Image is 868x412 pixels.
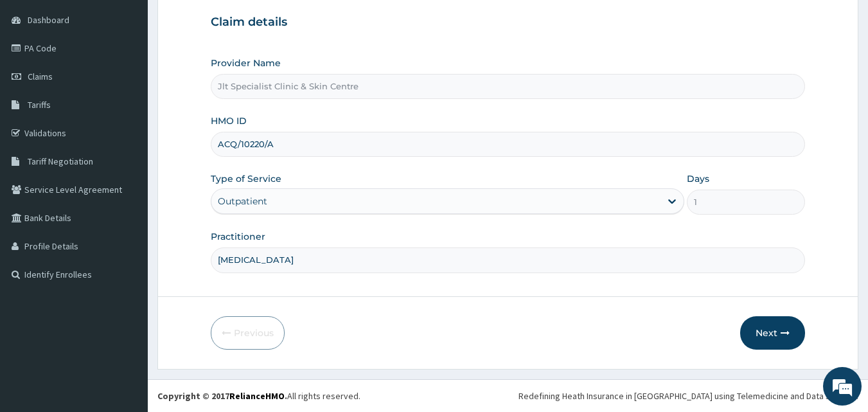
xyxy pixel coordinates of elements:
[211,15,806,30] h3: Claim details
[211,172,281,185] label: Type of Service
[157,390,287,402] strong: Copyright © 2017 .
[211,230,265,243] label: Practitioner
[518,390,858,402] div: Redefining Heath Insurance in [GEOGRAPHIC_DATA] using Telemedicine and Data Science!
[24,64,52,96] img: d_794563401_company_1708531726252_794563401
[211,132,806,157] input: Enter HMO ID
[75,124,177,254] span: We're online!
[211,247,806,273] input: Enter Name
[218,195,267,208] div: Outpatient
[28,99,51,111] span: Tariffs
[211,316,285,350] button: Previous
[148,379,868,412] footer: All rights reserved.
[211,114,247,127] label: HMO ID
[28,14,69,26] span: Dashboard
[211,57,281,69] label: Provider Name
[229,390,285,402] a: RelianceHMO
[211,6,242,37] div: Minimize live chat window
[28,156,93,167] span: Tariff Negotiation
[740,316,805,350] button: Next
[687,172,709,185] label: Days
[67,72,216,89] div: Chat with us now
[28,71,53,82] span: Claims
[6,275,245,320] textarea: Type your message and hit 'Enter'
